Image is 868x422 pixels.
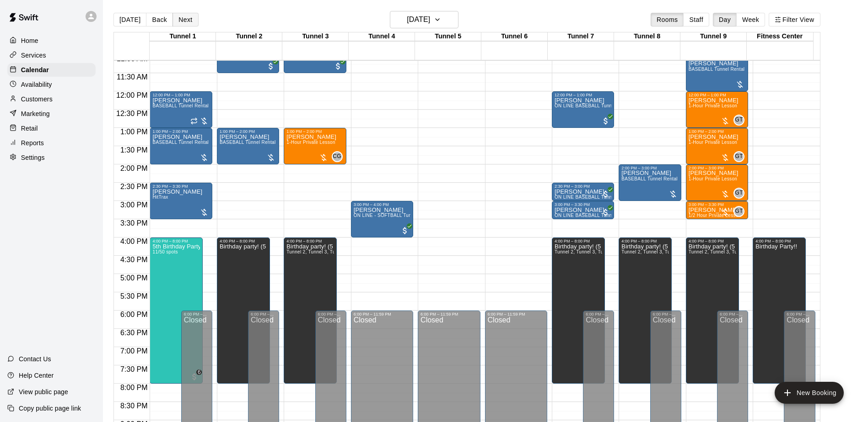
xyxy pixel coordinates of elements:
[619,237,672,384] div: 4:00 PM – 8:00 PM: Birthday party! (5 year)
[7,92,96,106] a: Customers
[152,129,209,134] div: 1:00 PM – 2:00 PM
[118,384,150,391] span: 8:00 PM
[686,237,739,384] div: 4:00 PM – 8:00 PM: Birthday party! (5 year)
[173,13,198,26] button: Next
[555,213,640,218] span: ON LINE BASEBALL Tunnel 7-9 Rental
[21,51,46,60] p: Services
[318,312,344,316] div: 6:00 PM – 11:59 PM
[555,195,640,200] span: ON LINE BASEBALL Tunnel 7-9 Rental
[19,371,54,380] p: Help Center
[720,312,745,316] div: 6:00 PM – 11:59 PM
[787,312,812,316] div: 6:00 PM – 11:59 PM
[349,32,415,41] div: Tunnel 4
[150,128,212,164] div: 1:00 PM – 2:00 PM: BASEBALL Tunnel Rental
[653,312,679,316] div: 6:00 PM – 11:59 PM
[689,129,745,134] div: 1:00 PM – 2:00 PM
[686,128,748,164] div: 1:00 PM – 2:00 PM: 1-Hour Private Lesson
[354,213,442,218] span: ON LINE - SOFTBALL Tunnel 1-6 Rental
[555,239,602,243] div: 4:00 PM – 8:00 PM
[769,13,820,26] button: Filter View
[19,354,51,364] p: Contact Us
[400,226,410,235] span: All customers have paid
[621,166,678,170] div: 2:00 PM – 3:00 PM
[621,176,678,181] span: BASEBALL Tunnel Rental
[753,237,806,384] div: 4:00 PM – 8:00 PM: Birthday Party!!
[735,207,743,216] span: GT
[114,91,150,99] span: 12:00 PM
[114,110,150,117] span: 12:30 PM
[286,249,392,254] span: Tunnel 2, Tunnel 3, Tunnel 7, Tunnel 8, Tunnel 9
[118,128,150,136] span: 1:00 PM
[286,140,335,145] span: 1-Hour Private Lesson
[552,91,614,128] div: 12:00 PM – 1:00 PM: Elijah Mentze
[118,274,150,282] span: 5:00 PM
[118,183,150,190] span: 2:30 PM
[217,237,270,384] div: 4:00 PM – 8:00 PM: Birthday party! (5 year)
[733,151,744,162] div: Gilbert Tussey
[286,129,343,134] div: 1:00 PM – 2:00 PM
[548,32,614,41] div: Tunnel 7
[21,109,50,118] p: Marketing
[118,329,150,337] span: 6:30 PM
[614,32,680,41] div: Tunnel 8
[775,382,844,404] button: add
[217,128,279,164] div: 1:00 PM – 2:00 PM: BASEBALL Tunnel Rental
[266,62,275,71] span: All customers have paid
[735,152,743,161] span: GT
[21,36,38,45] p: Home
[146,13,173,26] button: Back
[689,213,741,218] span: 1/2 Hour Private Lesson
[686,91,748,128] div: 12:00 PM – 1:00 PM: 1-Hour Private Lesson
[683,13,709,26] button: Staff
[286,239,334,243] div: 4:00 PM – 8:00 PM
[686,201,748,219] div: 3:00 PM – 3:30 PM: 1/2 Hour Private Lesson
[733,188,744,199] div: Gilbert Tussey
[216,32,282,41] div: Tunnel 2
[737,188,744,199] span: Gilbert Tussey
[7,136,96,150] a: Reports
[747,32,813,41] div: Fitness Center
[21,153,45,162] p: Settings
[354,202,410,207] div: 3:00 PM – 4:00 PM
[152,140,209,145] span: BASEBALL Tunnel Rental
[421,312,477,316] div: 6:00 PM – 11:59 PM
[552,183,614,201] div: 2:30 PM – 3:00 PM: Neil Greene
[7,121,96,135] a: Retail
[601,190,610,199] span: All customers have paid
[19,387,68,396] p: View public page
[220,239,267,243] div: 4:00 PM – 8:00 PM
[737,115,744,126] span: Gilbert Tussey
[601,116,610,126] span: All customers have paid
[118,402,150,410] span: 8:30 PM
[19,404,81,413] p: Copy public page link
[733,206,744,217] div: Gilbert Tussey
[152,195,168,200] span: HitTrax
[390,11,458,28] button: [DATE]
[686,55,748,91] div: 11:00 AM – 12:00 PM: BASEBALL Tunnel Rental
[150,32,216,41] div: Tunnel 1
[152,103,209,108] span: BASEBALL Tunnel Rental
[7,151,96,164] div: Settings
[555,184,611,189] div: 2:30 PM – 3:00 PM
[7,63,96,77] a: Calendar
[118,292,150,300] span: 5:30 PM
[118,237,150,245] span: 4:00 PM
[21,138,44,148] p: Reports
[152,93,209,97] div: 12:00 PM – 1:00 PM
[686,164,748,201] div: 2:00 PM – 3:00 PM: 1-Hour Private Lesson
[7,48,96,62] a: Services
[689,93,745,97] div: 12:00 PM – 1:00 PM
[7,78,96,91] a: Availability
[552,201,614,219] div: 3:00 PM – 3:30 PM: Neil Greene
[333,152,341,161] span: CG
[152,184,209,189] div: 2:30 PM – 3:30 PM
[586,312,611,316] div: 6:00 PM – 11:59 PM
[689,103,738,108] span: 1-Hour Private Lesson
[118,256,150,264] span: 4:30 PM
[555,103,640,108] span: ON LINE BASEBALL Tunnel 7-9 Rental
[689,166,745,170] div: 2:00 PM – 3:00 PM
